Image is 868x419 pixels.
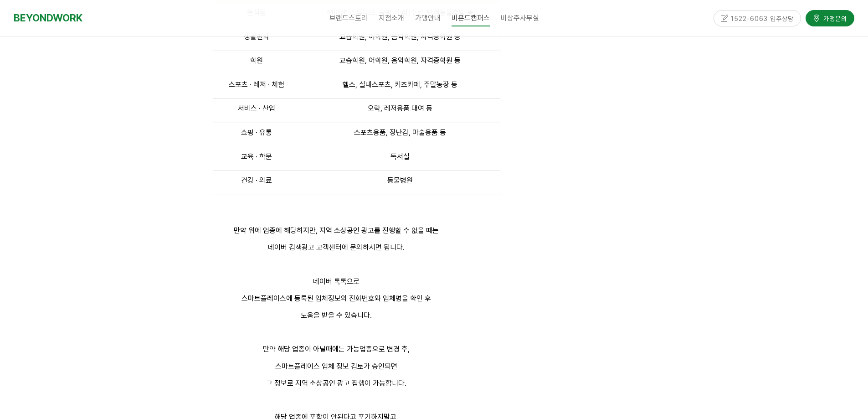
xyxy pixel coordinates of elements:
p: 오락, 레저용품 대여 등 [304,103,496,114]
p: 동물병원 [304,175,496,186]
p: 네이버 검색광고 고객센터에 문의하시면 됩니다. [149,241,523,253]
p: 만약 해당 업종이 아닐때에는 가능업종으로 변경 후, [149,343,523,355]
p: 도움을 받을 수 있습니다. [149,309,523,321]
a: 지점소개 [373,7,410,30]
p: 그 정보로 지역 소상공인 광고 집행이 가능합니다. [149,377,523,389]
p: 교육 · 학문 [217,151,296,163]
p: 학원 [217,55,296,67]
p: 독서실 [304,151,496,163]
p: 교습학원, 어학원, 음악학원, 자격증학원 등 [304,55,496,67]
a: 비상주사무실 [495,7,544,30]
span: 비상주사무실 [501,14,539,22]
p: 건강 · 의료 [217,175,296,186]
span: 가맹문의 [821,12,847,21]
span: 브랜드스토리 [329,14,368,22]
a: 브랜드스토리 [324,7,373,30]
p: 쇼핑 · 유통 [217,127,296,139]
a: 비욘드캠퍼스 [446,7,495,30]
a: 가맹안내 [410,7,446,30]
p: 네이버 톡톡으로 [149,275,523,288]
span: 비욘드캠퍼스 [452,10,490,26]
p: 만약 위에 업종에 해당하지만, 지역 소상공인 광고를 진행할 수 없을 때는 [149,224,523,237]
p: 스포츠 · 레저 · 체험 [217,79,296,91]
p: 헬스, 실내스포츠, 키즈카페, 주말농장 등 [304,79,496,91]
p: 스마트플레이스 업체 정보 검토가 승인되면 [149,360,523,372]
a: 가맹문의 [806,8,854,24]
p: 스마트플레이스에 등록된 업체정보의 전화번호와 업체명을 확인 후 [149,292,523,305]
p: 서비스 · 산업 [217,103,296,114]
p: 스포츠용품, 장난감, 마술용품 등 [304,127,496,139]
a: BEYONDWORK [14,10,82,26]
span: 지점소개 [379,14,404,22]
span: 가맹안내 [415,14,441,22]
